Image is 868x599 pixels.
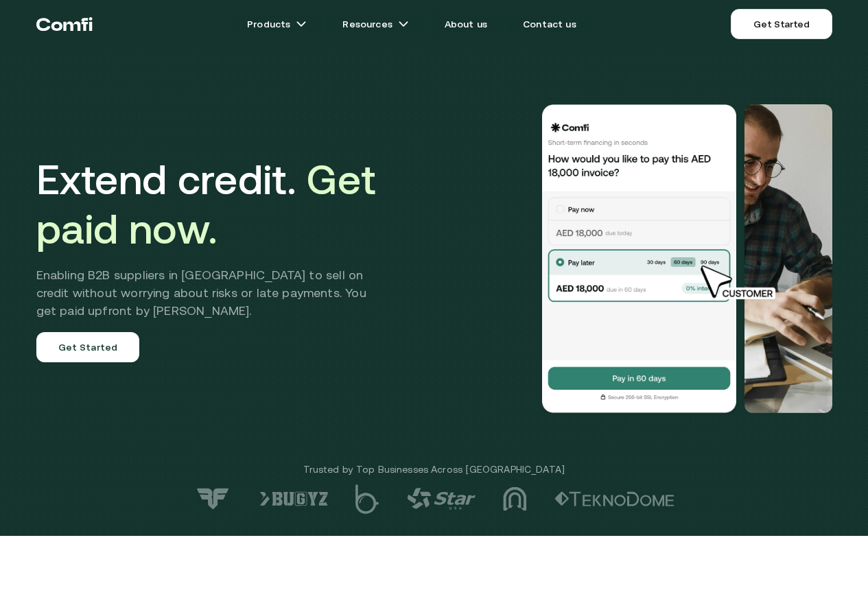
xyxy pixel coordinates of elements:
h1: Extend credit. [36,155,387,254]
img: arrow icons [296,19,307,30]
a: Get Started [731,9,832,39]
a: Return to the top of the Comfi home page [36,3,93,45]
img: logo-6 [259,491,328,506]
img: arrow icons [398,19,409,30]
img: logo-3 [503,486,527,511]
img: logo-2 [554,491,675,506]
a: Get Started [36,332,140,362]
h2: Enabling B2B suppliers in [GEOGRAPHIC_DATA] to sell on credit without worrying about risks or lat... [36,266,387,320]
img: Would you like to pay this AED 18,000.00 invoice? [744,104,832,413]
img: cursor [690,263,790,302]
img: logo-5 [355,484,379,514]
img: logo-4 [407,488,476,510]
img: logo-7 [194,487,232,510]
a: Resourcesarrow icons [326,10,425,38]
img: Would you like to pay this AED 18,000.00 invoice? [540,104,739,413]
a: Productsarrow icons [231,10,323,38]
a: About us [428,10,504,38]
a: Contact us [506,10,593,38]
